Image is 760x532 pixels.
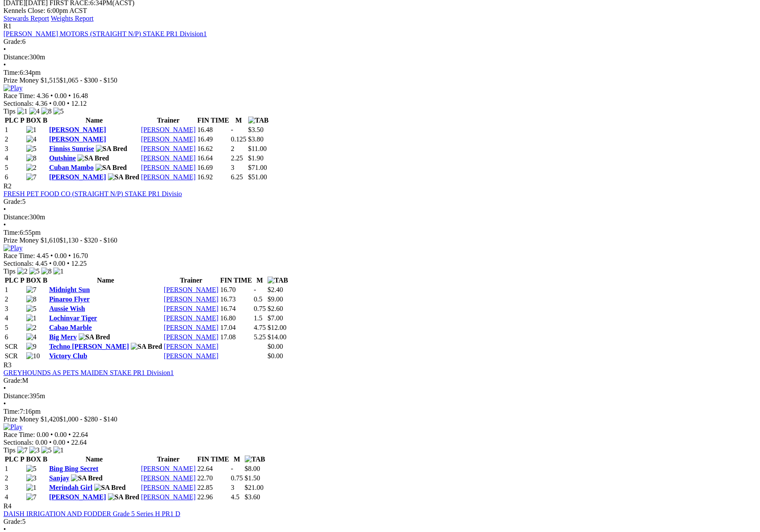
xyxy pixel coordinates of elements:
text: 1.5 [254,314,262,322]
span: $1.50 [245,474,260,482]
span: $0.00 [268,352,283,360]
img: Play [3,84,22,92]
td: 22.70 [197,474,230,483]
div: 7:16pm [3,408,757,415]
span: $1,065 - $300 - $150 [59,77,117,84]
td: 4 [4,314,25,323]
text: 0.125 [231,135,246,143]
div: 300m [3,53,757,61]
img: 8 [26,154,37,162]
a: [PERSON_NAME] [164,286,218,293]
span: 16.48 [73,92,88,99]
span: $11.00 [248,145,267,152]
td: 4 [4,493,25,501]
td: 5 [4,323,25,332]
div: 6 [3,38,757,46]
img: 2 [26,324,37,332]
span: Distance: [3,213,29,221]
span: • [67,100,70,107]
td: 3 [4,483,25,492]
td: 2 [4,474,25,483]
img: 2 [17,268,28,275]
div: M [3,377,757,384]
span: Grade: [3,198,22,205]
span: $2.40 [268,286,283,293]
td: 22.64 [197,464,230,473]
a: Aussie Wish [49,305,85,312]
a: [PERSON_NAME] [49,126,106,133]
img: 7 [26,173,37,181]
span: $1,130 - $320 - $160 [59,237,117,244]
span: • [3,61,6,68]
img: 10 [26,352,40,360]
img: SA Bred [79,333,110,341]
span: $3.80 [248,135,264,143]
img: SA Bred [108,173,139,181]
text: 2 [231,145,234,152]
span: B [43,277,47,284]
a: [PERSON_NAME] [164,352,218,360]
div: 6:55pm [3,229,757,237]
img: SA Bred [95,164,127,172]
span: 0.00 [53,100,65,107]
span: • [49,100,52,107]
img: TAB [245,455,265,463]
img: 5 [29,268,40,275]
img: 3 [26,474,37,482]
span: Grade: [3,518,22,525]
a: [PERSON_NAME] [164,305,218,312]
span: 0.00 [37,431,49,438]
span: 4.36 [35,100,47,107]
img: 1 [26,126,37,134]
img: TAB [268,277,288,284]
span: 0.00 [53,260,65,267]
a: Stewards Report [3,15,49,22]
span: R4 [3,502,12,510]
span: $0.00 [268,343,283,350]
text: 5.25 [254,333,266,341]
img: 7 [17,446,28,454]
span: • [3,384,6,392]
td: 16.74 [220,304,252,313]
span: $3.50 [248,126,264,133]
td: 22.85 [197,483,230,492]
span: • [3,46,6,53]
td: 5 [4,163,25,172]
span: • [67,260,70,267]
span: 22.64 [73,431,88,438]
span: • [68,92,71,99]
a: Finniss Sunrise [49,145,94,152]
a: [PERSON_NAME] [49,135,106,143]
a: [PERSON_NAME] [164,295,218,303]
th: M [253,276,266,285]
td: 4 [4,154,25,163]
span: $14.00 [268,333,286,341]
div: 300m [3,213,757,221]
img: 2 [26,164,37,172]
span: PLC [5,277,18,284]
div: Kennels Close: 6:00pm ACST [3,7,757,15]
span: $21.00 [245,484,264,491]
span: • [3,221,6,228]
img: SA Bred [77,154,109,162]
span: Time: [3,229,20,236]
td: 16.49 [197,135,230,144]
span: • [49,260,52,267]
span: Race Time: [3,252,35,259]
td: 16.48 [197,126,230,134]
img: Play [3,244,22,252]
text: - [231,465,233,472]
td: SCR [4,342,25,351]
a: FRESH PET FOOD CO (STRAIGHT N/P) STAKE PR1 Divisio [3,190,182,197]
td: 3 [4,145,25,153]
span: 0.00 [55,431,67,438]
a: Techno [PERSON_NAME] [49,343,129,350]
span: 22.64 [71,439,86,446]
a: [PERSON_NAME] [164,343,218,350]
img: 4 [26,135,37,143]
a: [PERSON_NAME] [141,145,196,152]
div: 5 [3,198,757,206]
span: Sectionals: [3,260,34,267]
td: 17.08 [220,333,252,341]
img: 3 [29,446,40,454]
